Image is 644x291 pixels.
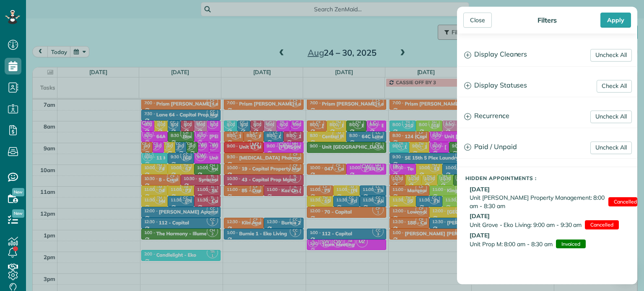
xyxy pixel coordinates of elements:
a: Paid / Unpaid [457,136,637,158]
span: Unit Prop M: 8:00 am - 8:30 am [470,240,553,248]
a: Check All [597,80,632,93]
a: Display Statuses [457,75,637,96]
div: Close [463,13,492,28]
div: Filters [535,16,559,24]
h5: Hidden Appointments : [465,175,637,181]
div: Apply [600,13,631,28]
b: [DATE] [470,185,490,193]
a: Uncheck All [590,111,632,123]
a: Uncheck All [590,49,632,62]
span: Cancelled [608,197,637,206]
span: Cancelled [585,220,618,229]
a: Recurrence [457,106,637,127]
span: Unit Grove - Eko Living: 9:00 am - 9:30 am [470,221,582,229]
span: New [12,188,24,196]
span: Unit [PERSON_NAME] Property Management: 8:00 am - 8:30 am [470,193,605,210]
span: Invoiced [556,239,586,249]
span: New [12,209,24,218]
a: Display Cleaners [457,44,637,65]
b: [DATE] [470,212,490,220]
b: [DATE] [470,232,490,239]
a: Uncheck All [590,142,632,154]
